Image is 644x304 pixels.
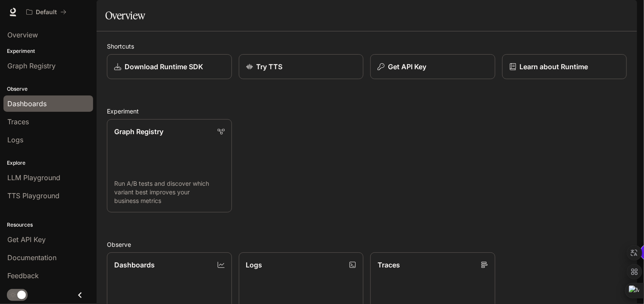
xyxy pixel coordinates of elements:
[107,42,627,51] h2: Shortcuts
[22,3,70,21] button: All workspaces
[520,61,588,72] p: Learn about Runtime
[246,260,263,270] p: Logs
[388,61,426,72] p: Get API Key
[107,54,232,79] a: Download Runtime SDK
[107,240,627,249] h2: Observe
[105,7,145,24] h1: Overview
[107,107,627,116] h2: Experiment
[256,61,283,72] p: Try TTS
[378,260,400,270] p: Traces
[502,54,627,79] a: Learn about Runtime
[114,179,225,205] p: Run A/B tests and discover which variant best improves your business metrics
[370,54,495,79] button: Get API Key
[107,119,232,212] a: Graph RegistryRun A/B tests and discover which variant best improves your business metrics
[239,54,364,79] a: Try TTS
[36,9,57,16] p: Default
[125,61,203,72] p: Download Runtime SDK
[114,126,163,137] p: Graph Registry
[114,260,155,270] p: Dashboards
